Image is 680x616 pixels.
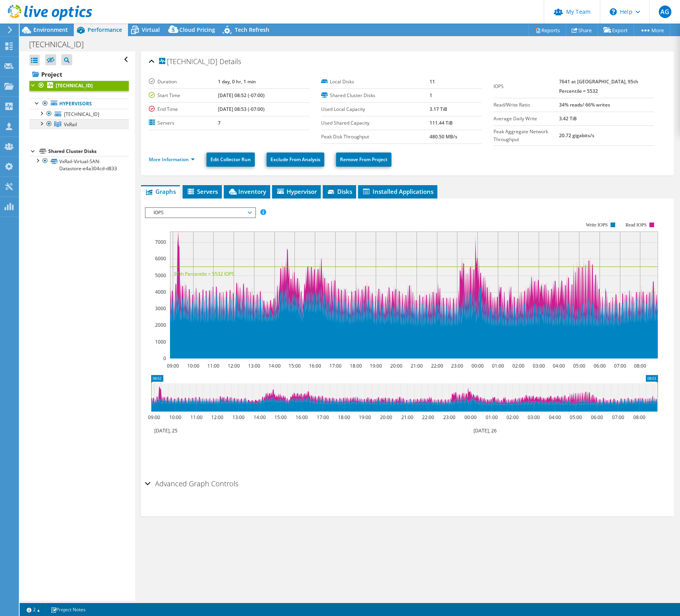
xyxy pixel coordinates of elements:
[149,156,195,163] a: More Information
[559,78,638,94] b: 7641 at [GEOGRAPHIC_DATA], 95th Percentile = 5532
[321,133,430,141] label: Peak Disk Throughput
[267,153,324,167] a: Exclude From Analysis
[218,92,265,99] b: [DATE] 08:52 (-07:00)
[254,414,266,421] text: 14:00
[494,128,559,143] label: Peak Aggregate Network Throughput
[29,81,129,91] a: [TECHNICAL_ID]
[591,414,603,421] text: 06:00
[633,414,645,421] text: 08:00
[430,92,432,99] b: 1
[29,119,129,129] a: VxRail
[610,8,617,15] svg: \n
[207,153,255,167] a: Edit Collector Run
[235,26,269,33] span: Tech Refresh
[321,92,430,99] label: Shared Cluster Disks
[494,83,559,90] label: IOPS
[169,414,181,421] text: 10:00
[155,322,166,328] text: 2000
[155,305,166,312] text: 3000
[190,414,203,421] text: 11:00
[338,414,350,421] text: 18:00
[614,362,626,369] text: 07:00
[289,362,301,369] text: 15:00
[559,132,594,139] b: 20.72 gigabits/s
[155,289,166,295] text: 4000
[336,153,391,167] a: Remove From Project
[573,362,585,369] text: 05:00
[142,26,160,33] span: Virtual
[549,414,561,421] text: 04:00
[422,414,434,421] text: 22:00
[431,362,443,369] text: 22:00
[187,362,199,369] text: 10:00
[472,362,484,369] text: 00:00
[430,106,447,112] b: 3.17 TiB
[380,414,392,421] text: 20:00
[159,58,218,66] span: [TECHNICAL_ID]
[88,26,122,33] span: Performance
[350,362,362,369] text: 18:00
[148,414,160,421] text: 09:00
[163,355,166,362] text: 0
[218,106,265,112] b: [DATE] 08:53 (-07:00)
[430,78,435,85] b: 11
[430,120,453,126] b: 111.44 TiB
[48,147,129,156] div: Shared Cluster Disks
[167,362,179,369] text: 09:00
[634,24,670,36] a: More
[174,270,234,277] text: 95th Percentile = 5532 IOPS
[533,362,545,369] text: 03:00
[29,68,129,81] a: Project
[321,119,430,127] label: Used Shared Capacity
[232,414,245,421] text: 13:00
[274,414,287,421] text: 15:00
[321,105,430,113] label: Used Local Capacity
[228,188,266,195] span: Inventory
[45,605,91,614] a: Project Notes
[411,362,423,369] text: 21:00
[559,101,610,108] b: 34% reads/ 66% writes
[443,414,455,421] text: 23:00
[218,120,221,126] b: 7
[228,362,240,369] text: 12:00
[29,156,129,173] a: VxRail-Virtual-SAN-Datastore-e4a304cd-d833
[145,476,238,491] h2: Advanced Graph Controls
[506,414,519,421] text: 02:00
[634,362,646,369] text: 08:00
[486,414,498,421] text: 01:00
[21,605,46,614] a: 2
[329,362,342,369] text: 17:00
[155,239,166,245] text: 7000
[155,255,166,262] text: 6000
[327,188,352,195] span: Disks
[149,105,218,113] label: End Time
[321,78,430,86] label: Local Disks
[451,362,463,369] text: 23:00
[269,362,281,369] text: 14:00
[155,272,166,279] text: 5000
[430,133,457,140] b: 480.50 MB/s
[659,6,671,18] span: AG
[33,26,68,33] span: Environment
[570,414,582,421] text: 05:00
[149,119,218,127] label: Servers
[612,414,624,421] text: 07:00
[566,24,598,36] a: Share
[218,78,256,85] b: 1 day, 0 hr, 1 min
[362,188,433,195] span: Installed Applications
[309,362,321,369] text: 16:00
[528,24,566,36] a: Reports
[390,362,402,369] text: 20:00
[512,362,525,369] text: 02:00
[586,222,608,228] text: Write IOPS
[276,188,317,195] span: Hypervisor
[317,414,329,421] text: 17:00
[401,414,413,421] text: 21:00
[26,40,96,49] h1: [TECHNICAL_ID]
[359,414,371,421] text: 19:00
[494,101,559,109] label: Read/Write Ratio
[64,111,99,118] span: [TECHNICAL_ID]
[370,362,382,369] text: 19:00
[626,222,647,228] text: Read IOPS
[594,362,606,369] text: 06:00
